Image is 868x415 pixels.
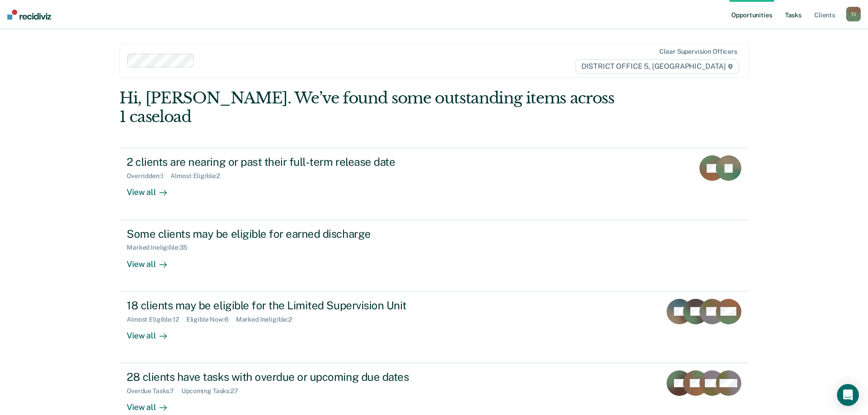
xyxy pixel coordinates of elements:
div: 28 clients have tasks with overdue or upcoming due dates [127,370,447,384]
div: 18 clients may be eligible for the Limited Supervision Unit [127,299,447,312]
div: View all [127,395,178,413]
a: 18 clients may be eligible for the Limited Supervision UnitAlmost Eligible:12Eligible Now:6Marked... [119,292,749,363]
div: Marked Ineligible : 2 [236,316,299,323]
div: Some clients may be eligible for earned discharge [127,227,447,241]
div: Clear supervision officers [659,48,737,56]
div: T J [846,7,861,21]
div: Eligible Now : 6 [186,316,236,323]
div: Upcoming Tasks : 27 [181,387,246,395]
div: View all [127,323,178,341]
div: Marked Ineligible : 35 [127,244,195,251]
a: 2 clients are nearing or past their full-term release dateOverridden:1Almost Eligible:2View all [119,148,749,220]
div: Overridden : 1 [127,172,170,180]
div: View all [127,180,178,198]
div: Open Intercom Messenger [837,384,859,406]
img: Recidiviz [7,10,51,20]
div: Hi, [PERSON_NAME]. We’ve found some outstanding items across 1 caseload [119,89,623,126]
a: Some clients may be eligible for earned dischargeMarked Ineligible:35View all [119,220,749,292]
div: Almost Eligible : 2 [170,172,227,180]
button: TJ [846,7,861,21]
div: View all [127,251,178,269]
div: Overdue Tasks : 7 [127,387,181,395]
span: DISTRICT OFFICE 5, [GEOGRAPHIC_DATA] [575,59,739,74]
div: Almost Eligible : 12 [127,316,186,323]
div: 2 clients are nearing or past their full-term release date [127,155,447,169]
